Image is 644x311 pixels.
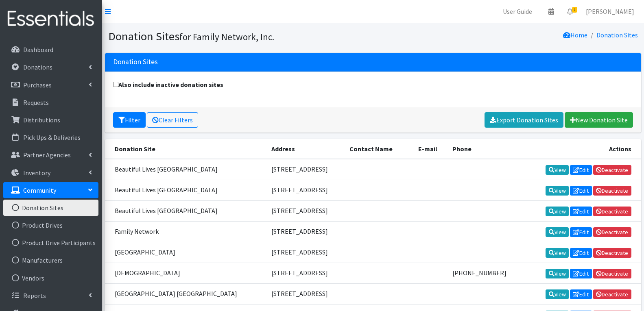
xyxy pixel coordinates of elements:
[3,5,98,33] img: HumanEssentials
[266,242,345,263] td: [STREET_ADDRESS]
[105,221,267,242] td: Family Network
[23,63,52,71] p: Donations
[3,270,98,286] a: Vendors
[570,248,592,258] a: Edit
[413,139,448,159] th: E-mail
[105,263,267,284] td: [DEMOGRAPHIC_DATA]
[565,112,633,128] a: New Donation Site
[23,186,56,194] p: Community
[596,31,638,39] a: Donation Sites
[105,139,267,159] th: Donation Site
[105,200,267,221] td: Beautiful Lives [GEOGRAPHIC_DATA]
[546,289,569,299] a: View
[593,227,631,237] a: Deactivate
[448,139,523,159] th: Phone
[266,180,345,200] td: [STREET_ADDRESS]
[561,3,579,20] a: 1
[105,159,267,180] td: Beautiful Lives [GEOGRAPHIC_DATA]
[3,147,98,163] a: Partner Agencies
[3,200,98,216] a: Donation Sites
[113,112,146,128] button: Filter
[3,77,98,93] a: Purchases
[3,41,98,58] a: Dashboard
[3,235,98,251] a: Product Drive Participants
[23,116,60,124] p: Distributions
[3,59,98,75] a: Donations
[572,7,577,13] span: 1
[546,207,569,216] a: View
[105,180,267,200] td: Beautiful Lives [GEOGRAPHIC_DATA]
[266,221,345,242] td: [STREET_ADDRESS]
[546,227,569,237] a: View
[266,139,345,159] th: Address
[570,186,592,196] a: Edit
[113,82,118,87] input: Also include inactive donation sites
[570,207,592,216] a: Edit
[266,200,345,221] td: [STREET_ADDRESS]
[105,242,267,263] td: [GEOGRAPHIC_DATA]
[3,252,98,268] a: Manufacturers
[266,263,345,284] td: [STREET_ADDRESS]
[3,112,98,128] a: Distributions
[448,263,523,284] td: [PHONE_NUMBER]
[496,3,539,20] a: User Guide
[570,227,592,237] a: Edit
[546,186,569,196] a: View
[23,98,49,107] p: Requests
[147,112,198,128] a: Clear Filters
[345,139,413,159] th: Contact Name
[570,289,592,299] a: Edit
[3,182,98,198] a: Community
[546,269,569,278] a: View
[570,165,592,175] a: Edit
[113,58,158,66] h3: Donation Sites
[485,112,563,128] a: Export Donation Sites
[3,129,98,146] a: Pick Ups & Deliveries
[23,151,71,159] p: Partner Agencies
[3,217,98,233] a: Product Drives
[593,289,631,299] a: Deactivate
[593,207,631,216] a: Deactivate
[23,46,53,54] p: Dashboard
[23,169,50,177] p: Inventory
[23,291,46,300] p: Reports
[523,139,641,159] th: Actions
[593,186,631,196] a: Deactivate
[3,287,98,304] a: Reports
[546,165,569,175] a: View
[266,284,345,304] td: [STREET_ADDRESS]
[23,81,52,89] p: Purchases
[570,269,592,278] a: Edit
[113,80,223,89] label: Also include inactive donation sites
[593,269,631,278] a: Deactivate
[579,3,641,20] a: [PERSON_NAME]
[108,29,370,43] h1: Donation Sites
[3,94,98,111] a: Requests
[266,159,345,180] td: [STREET_ADDRESS]
[593,248,631,258] a: Deactivate
[593,165,631,175] a: Deactivate
[3,165,98,181] a: Inventory
[563,31,587,39] a: Home
[546,248,569,258] a: View
[105,284,267,304] td: [GEOGRAPHIC_DATA] [GEOGRAPHIC_DATA]
[179,31,274,43] small: for Family Network, Inc.
[23,133,81,141] p: Pick Ups & Deliveries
